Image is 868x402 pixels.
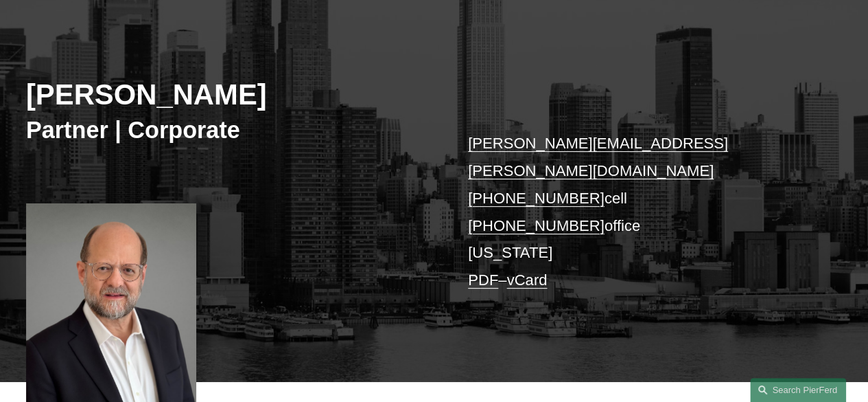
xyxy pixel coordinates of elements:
a: [PHONE_NUMBER] [468,217,605,234]
p: cell office [US_STATE] – [468,130,808,293]
a: [PERSON_NAME][EMAIL_ADDRESS][PERSON_NAME][DOMAIN_NAME] [468,135,728,179]
h2: [PERSON_NAME] [26,78,434,113]
a: Search this site [750,378,846,402]
a: PDF [468,271,498,289]
a: [PHONE_NUMBER] [468,190,605,207]
a: vCard [506,271,547,289]
h3: Partner | Corporate [26,115,434,144]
